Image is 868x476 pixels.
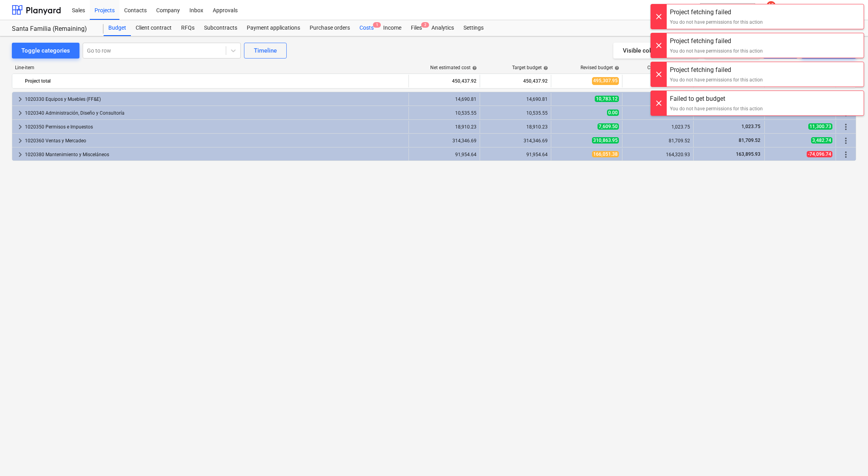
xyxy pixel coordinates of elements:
[626,96,690,102] div: 9,890.28
[25,107,405,119] div: 1020340 Administración, Diseño y Consultoría
[355,20,378,36] a: Costs1
[421,22,429,28] span: 2
[412,124,477,130] div: 18,910.23
[15,108,25,118] span: keyboard_arrow_right
[647,65,690,70] div: Committed costs
[738,138,761,143] span: 81,709.52
[741,124,761,129] span: 1,023.75
[25,148,405,161] div: 1020380 Mantenimiento y Misceláneos
[406,20,427,36] a: Files2
[623,45,689,56] div: Visible columns : 6/14
[542,66,548,70] span: help
[483,110,548,116] div: 10,535.55
[613,66,619,70] span: help
[25,121,405,133] div: 1020350 Permisos e Impuestos
[25,134,405,147] div: 1020360 Ventas y Mercadeo
[581,65,619,70] div: Revised budget
[412,152,477,157] div: 91,954.64
[598,123,619,130] span: 7,609.50
[483,75,548,87] div: 450,437.92
[670,94,763,104] div: Failed to get budget
[412,138,477,144] div: 314,346.69
[15,122,25,132] span: keyboard_arrow_right
[21,45,70,56] div: Toggle categories
[15,94,25,104] span: keyboard_arrow_right
[483,152,548,157] div: 91,954.64
[808,123,832,130] span: 11,300.73
[841,122,851,132] span: More actions
[483,138,548,144] div: 314,346.69
[841,150,851,159] span: More actions
[670,19,763,26] div: You do not have permissions for this action
[592,77,619,85] span: 495,307.95
[373,22,381,28] span: 1
[670,76,763,83] div: You do not have permissions for this action
[828,438,868,476] iframe: Chat Widget
[412,110,477,116] div: 10,535.55
[176,20,199,36] a: RFQs
[670,65,763,75] div: Project fetching failed
[12,65,409,70] div: Line-item
[592,151,619,157] span: 166,051.38
[305,20,355,36] a: Purchase orders
[131,20,176,36] a: Client contract
[25,75,405,87] div: Project total
[378,20,406,36] a: Income
[512,65,548,70] div: Target budget
[828,438,868,476] div: Widget de chat
[626,152,690,157] div: 164,320.93
[355,20,378,36] div: Costs
[607,110,619,116] span: 0.00
[104,20,131,36] a: Budget
[412,75,477,87] div: 450,437.92
[670,36,763,46] div: Project fetching failed
[626,110,690,116] div: 0.00
[592,137,619,144] span: 310,863.95
[15,150,25,159] span: keyboard_arrow_right
[430,65,477,70] div: Net estimated cost
[613,43,698,59] button: Visible columns:6/14
[483,96,548,102] div: 14,690.81
[244,43,287,59] button: Timeline
[459,20,488,36] a: Settings
[807,151,832,157] span: -74,096.74
[670,105,763,112] div: You do not have permissions for this action
[811,137,832,144] span: 3,482.74
[406,20,427,36] div: Files
[471,66,477,70] span: help
[199,20,242,36] a: Subcontracts
[412,96,477,102] div: 14,690.81
[12,25,94,33] div: Santa Familia (Remaining)
[735,151,761,157] span: 163,895.93
[841,136,851,145] span: More actions
[254,45,277,56] div: Timeline
[427,20,459,36] a: Analytics
[242,20,305,36] a: Payment applications
[670,8,763,17] div: Project fetching failed
[595,96,619,102] span: 10,783.12
[626,75,690,87] div: 256,944.48
[670,47,763,55] div: You do not have permissions for this action
[12,43,79,59] button: Toggle categories
[626,124,690,130] div: 1,023.75
[15,136,25,145] span: keyboard_arrow_right
[25,93,405,106] div: 1020330 Equipos y Muebles (FF&E)
[483,124,548,130] div: 18,910.23
[626,138,690,144] div: 81,709.52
